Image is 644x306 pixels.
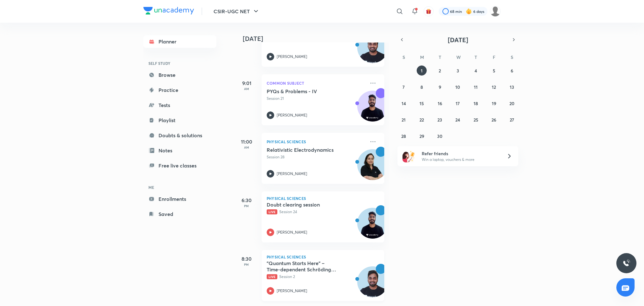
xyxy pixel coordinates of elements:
button: September 24, 2025 [453,115,463,125]
abbr: September 4, 2025 [475,68,477,74]
p: [PERSON_NAME] [277,54,307,59]
p: Physical Sciences [267,196,379,200]
abbr: September 6, 2025 [511,68,513,74]
button: September 13, 2025 [507,82,517,92]
h5: 11:00 [234,138,259,145]
h5: 6:30 [234,196,259,204]
h4: [DATE] [243,35,391,42]
abbr: September 17, 2025 [456,100,460,106]
abbr: September 28, 2025 [401,133,406,139]
p: Session 24 [267,209,365,215]
abbr: September 25, 2025 [474,117,478,123]
h5: PYQs & Problems - IV [267,88,345,94]
button: September 18, 2025 [471,98,481,108]
abbr: Wednesday [456,54,461,60]
p: [PERSON_NAME] [277,229,307,235]
span: [DATE] [448,36,468,44]
abbr: September 18, 2025 [474,100,478,106]
abbr: September 15, 2025 [419,100,424,106]
abbr: September 12, 2025 [492,84,496,90]
a: Saved [143,208,216,220]
abbr: September 3, 2025 [457,68,459,74]
h5: Relativistic Electrodynamics [267,147,345,153]
button: September 4, 2025 [471,65,481,76]
a: Browse [143,69,216,81]
button: September 27, 2025 [507,115,517,125]
button: September 7, 2025 [399,82,409,92]
img: ttu [623,259,630,267]
a: Free live classes [143,159,216,172]
a: Practice [143,84,216,96]
abbr: Monday [420,54,424,60]
abbr: September 13, 2025 [510,84,514,90]
abbr: September 30, 2025 [437,133,442,139]
button: September 29, 2025 [417,131,427,141]
abbr: September 16, 2025 [438,100,442,106]
img: referral [402,150,415,162]
abbr: September 23, 2025 [437,117,442,123]
h5: Doubt clearing session [267,201,345,208]
abbr: September 20, 2025 [509,100,514,106]
p: Session 28 [267,154,365,160]
abbr: Sunday [402,54,405,60]
button: September 20, 2025 [507,98,517,108]
abbr: September 14, 2025 [402,100,406,106]
button: [DATE] [406,35,509,44]
h5: "Quantum Starts Here" – Time-dependent Schrödinger equation [267,260,345,273]
p: Session 21 [267,96,365,101]
button: September 2, 2025 [435,65,445,76]
button: September 14, 2025 [399,98,409,108]
img: Avatar [358,211,388,241]
button: September 22, 2025 [417,115,427,125]
img: streak [466,8,472,14]
span: Live [267,209,277,214]
abbr: September 27, 2025 [510,117,514,123]
abbr: September 26, 2025 [491,117,496,123]
a: Planner [143,35,216,48]
button: September 6, 2025 [507,65,517,76]
a: Notes [143,144,216,157]
abbr: Thursday [475,54,477,60]
button: September 25, 2025 [471,115,481,125]
abbr: September 1, 2025 [421,68,423,74]
p: AM [234,145,259,149]
p: PM [234,204,259,208]
abbr: September 8, 2025 [420,84,423,90]
button: September 26, 2025 [489,115,499,125]
button: September 5, 2025 [489,65,499,76]
h6: Refer friends [422,150,499,157]
p: [PERSON_NAME] [277,112,307,118]
button: September 10, 2025 [453,82,463,92]
a: Company Logo [143,7,194,16]
a: Tests [143,99,216,111]
abbr: September 5, 2025 [493,68,495,74]
abbr: September 10, 2025 [455,84,460,90]
abbr: September 24, 2025 [455,117,460,123]
button: September 17, 2025 [453,98,463,108]
a: Playlist [143,114,216,127]
button: September 30, 2025 [435,131,445,141]
p: [PERSON_NAME] [277,171,307,177]
p: Physical Sciences [267,138,365,145]
h6: SELF STUDY [143,58,216,69]
button: CSIR-UGC NET [210,5,264,18]
button: September 3, 2025 [453,65,463,76]
button: September 23, 2025 [435,115,445,125]
abbr: September 11, 2025 [474,84,478,90]
abbr: September 2, 2025 [439,68,441,74]
abbr: Friday [493,54,495,60]
abbr: Saturday [511,54,513,60]
button: September 28, 2025 [399,131,409,141]
h5: 9:01 [234,79,259,87]
button: September 15, 2025 [417,98,427,108]
p: AM [234,87,259,91]
p: Common Subject [267,79,365,87]
img: Avatar [358,94,388,124]
button: September 19, 2025 [489,98,499,108]
button: September 1, 2025 [417,65,427,76]
img: avatar [426,8,431,14]
img: Company Logo [143,7,194,14]
img: Avatar [358,36,388,66]
span: Live [267,274,277,279]
p: Session 2 [267,274,365,280]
